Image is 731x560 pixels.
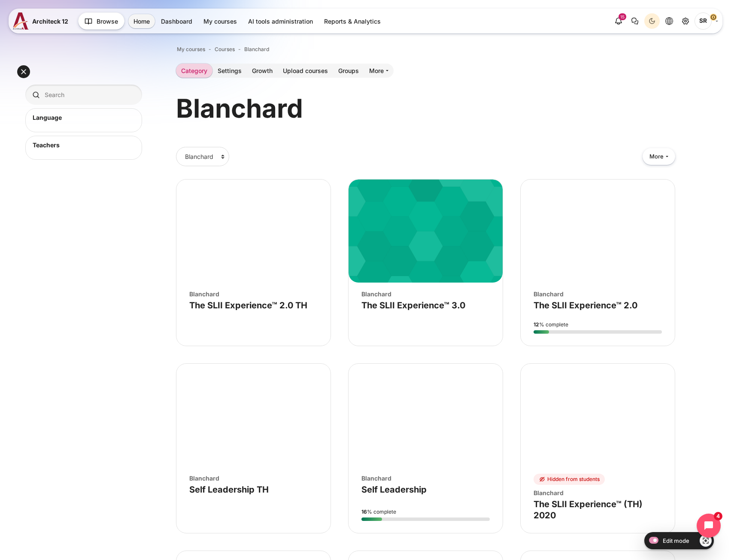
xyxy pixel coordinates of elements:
[611,13,626,29] div: Show notification window with 15 new notifications
[189,474,318,483] div: Blanchard
[243,14,318,28] a: AI tools administration
[534,321,662,329] div: % complete
[33,114,135,122] h4: Language
[97,17,118,26] span: Browse
[646,15,658,27] div: Dark Mode
[78,12,124,30] button: Browse
[534,499,643,520] a: The SLII Experience™ (TH) 2020
[644,13,660,29] button: Light Mode Dark Mode
[189,484,269,495] a: Self Leadership TH
[189,289,318,298] div: Blanchard
[663,537,689,544] span: Edit mode
[278,64,333,78] a: Upload courses
[212,64,247,78] a: Settings
[534,488,662,497] div: Blanchard
[176,91,303,125] h1: Blanchard
[32,17,68,26] span: Architeck 12
[361,474,490,483] div: Blanchard
[333,64,364,78] a: Groups
[33,141,135,149] h4: Teachers
[198,14,242,28] a: My courses
[695,12,718,30] a: User menu
[695,12,712,30] span: Songklod Riraroengjaratsaeng
[25,85,142,105] input: Search
[247,64,278,78] a: Growth
[534,300,637,310] a: The SLII Experience™ 2.0
[244,46,269,53] a: Blanchard
[361,289,490,298] div: Blanchard
[13,12,72,30] a: A12 A12 Architeck 12
[156,14,197,28] a: Dashboard
[128,14,155,28] a: Home
[534,474,605,485] span: Hidden from students
[361,484,427,495] a: Self Leadership
[364,64,394,78] a: More
[361,508,367,515] strong: 16
[13,12,29,30] img: A12
[361,508,490,516] div: % complete
[361,300,465,310] a: The SLII Experience™ 3.0
[177,46,205,53] a: My courses
[678,13,693,29] a: Site administration
[176,44,675,55] nav: Navigation bar
[176,64,212,78] a: Category
[189,300,307,310] a: The SLII Experience™ 2.0 TH
[534,321,539,328] strong: 12
[215,46,235,53] a: Courses
[643,148,675,165] button: More actions
[534,289,662,298] div: Blanchard
[700,535,712,547] a: Show/Hide - Region
[661,13,677,29] button: Languages
[627,13,643,29] button: There are 0 unread conversations
[619,13,626,20] div: 15
[319,14,386,28] a: Reports & Analytics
